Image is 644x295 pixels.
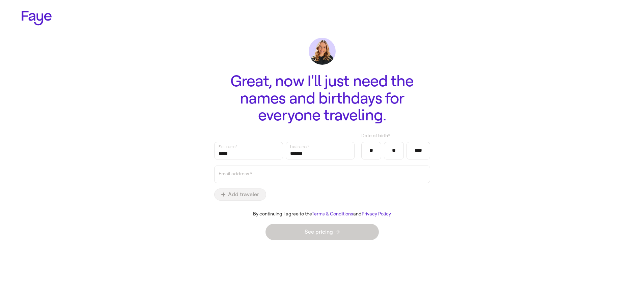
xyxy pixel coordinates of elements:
input: Year [411,146,426,156]
button: Add traveler [214,188,266,201]
span: Date of birth * [361,132,390,139]
span: See pricing [305,229,340,235]
h1: Great, now I'll just need the names and birthdays for everyone traveling. [214,73,430,124]
button: See pricing [265,224,379,240]
a: Terms & Conditions [312,211,353,217]
label: First name [218,143,238,150]
div: By continuing I agree to the and [209,211,436,217]
span: Add traveler [221,192,259,197]
input: Month [366,146,377,156]
label: Last name [289,143,309,150]
a: Privacy Policy [362,211,391,217]
input: Day [388,146,399,156]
